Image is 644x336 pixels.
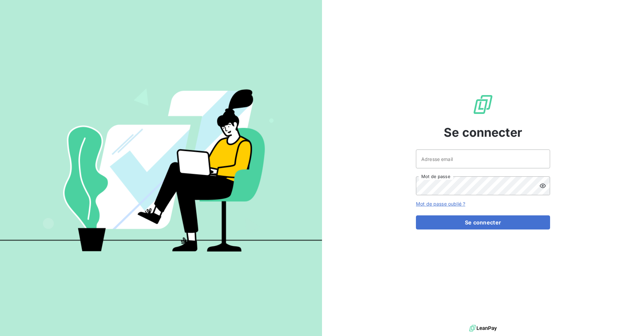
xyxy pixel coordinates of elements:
button: Se connecter [416,215,550,229]
img: Logo LeanPay [472,94,494,115]
img: logo [469,323,497,333]
span: Se connecter [444,123,522,141]
a: Mot de passe oublié ? [416,201,465,207]
input: placeholder [416,150,550,168]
